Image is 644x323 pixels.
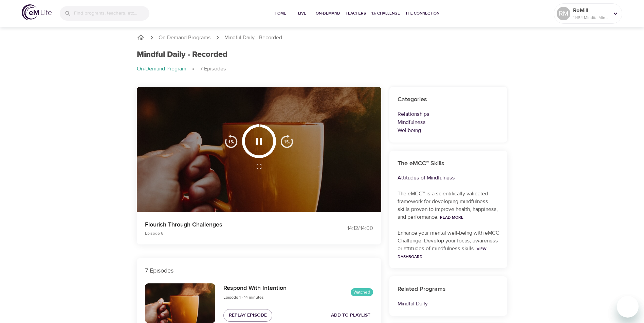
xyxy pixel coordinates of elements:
img: 15s_next.svg [280,134,294,148]
span: 1% Challenge [371,10,400,17]
div: 14:12 / 14:00 [322,224,373,232]
h6: Respond With Intention [223,283,287,293]
nav: breadcrumb [137,34,508,42]
h6: The eMCC™ Skills [398,159,499,169]
p: 11454 Mindful Minutes [573,15,609,21]
h6: Related Programs [398,284,499,294]
img: 15s_prev.svg [224,134,238,148]
img: logo [22,4,52,20]
iframe: Button to launch messaging window [617,296,639,318]
p: Mindfulness [398,118,499,126]
p: 7 Episodes [145,266,373,275]
p: 7 Episodes [200,65,226,73]
a: On-Demand Programs [159,34,211,42]
input: Find programs, teachers, etc... [74,6,149,21]
span: On-Demand [316,10,340,17]
p: Attitudes of Mindfulness [398,174,499,182]
nav: breadcrumb [137,65,508,73]
button: Add to Playlist [328,309,373,322]
h6: Categories [398,95,499,105]
p: On-Demand Program [137,65,186,73]
button: Replay Episode [223,309,272,322]
p: Episode 6 [145,230,314,236]
span: Add to Playlist [331,311,370,320]
p: Relationships [398,110,499,118]
p: Mindful Daily - Recorded [224,34,282,42]
span: Watched [351,289,373,296]
p: Enhance your mental well-being with eMCC Challenge. Develop your focus, awareness or attitudes of... [398,229,499,260]
p: RoMill [573,6,609,15]
span: Teachers [346,10,366,17]
p: Flourish Through Challenges [145,220,314,229]
a: Read More [440,215,463,220]
div: RM [557,7,570,20]
span: Live [294,10,310,17]
span: The Connection [405,10,439,17]
a: Mindful Daily [398,300,428,307]
h1: Mindful Daily - Recorded [137,50,227,60]
span: Replay Episode [229,311,267,320]
span: Home [272,10,289,17]
span: Episode 1 - 14 minutes [223,295,264,300]
p: The eMCC™ is a scientifically validated framework for developing mindfulness skills proven to imp... [398,190,499,221]
p: Wellbeing [398,126,499,134]
a: View Dashboard [398,246,486,259]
